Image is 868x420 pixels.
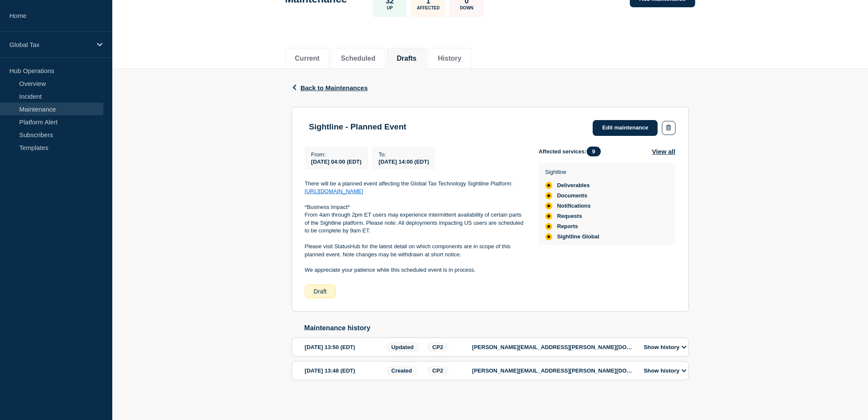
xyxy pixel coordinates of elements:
[427,366,449,376] span: CP2
[417,6,439,10] p: Affected
[545,213,552,220] div: affected
[545,223,552,230] div: affected
[341,55,375,62] button: Scheduled
[304,324,689,332] h2: Maintenance history
[557,213,582,220] span: Requests
[301,84,368,91] span: Back to Maintenances
[460,6,473,10] p: Down
[427,342,449,352] span: CP2
[593,120,658,136] a: Edit maintenance
[386,342,419,352] span: Updated
[539,147,605,156] span: Affected services:
[587,147,601,156] span: 9
[641,367,689,374] button: Show history
[545,192,552,199] div: affected
[545,169,599,175] p: Sightline
[305,243,525,258] p: Please visit StatusHub for the latest detail on which components are in scope of this planned eve...
[557,233,599,240] span: Sightline Global
[305,285,336,298] div: Draft
[305,211,525,235] p: From 4am through 2pm ET users may experience intermittent availability of certain parts of the Si...
[557,192,587,199] span: Documents
[557,182,590,189] span: Deliverables
[545,233,552,240] div: affected
[472,367,634,374] p: [PERSON_NAME][EMAIL_ADDRESS][PERSON_NAME][DOMAIN_NAME]
[305,266,525,274] p: We appreciate your patience while this scheduled event is in process.
[305,188,363,194] a: [URL][DOMAIN_NAME]
[309,122,406,132] h3: Sightline - Planned Event
[305,203,525,211] p: *Business Impact*
[386,366,418,376] span: Created
[9,41,91,48] p: Global Tax
[305,366,383,376] div: [DATE] 13:48 (EDT)
[311,151,362,158] p: From :
[379,151,429,158] p: To :
[641,344,689,351] button: Show history
[305,180,525,188] p: There will be a planned event affecting the Global Tax Technology Sightline Platform:
[397,55,416,62] button: Drafts
[472,344,634,350] p: [PERSON_NAME][EMAIL_ADDRESS][PERSON_NAME][DOMAIN_NAME]
[438,55,461,62] button: History
[292,84,368,91] button: Back to Maintenances
[557,223,578,230] span: Reports
[557,203,591,209] span: Notifications
[387,6,393,10] p: Up
[305,342,383,352] div: [DATE] 13:50 (EDT)
[379,159,429,165] span: [DATE] 14:00 (EDT)
[545,182,552,189] div: affected
[652,147,675,156] button: View all
[311,159,362,165] span: [DATE] 04:00 (EDT)
[295,55,320,62] button: Current
[545,203,552,209] div: affected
